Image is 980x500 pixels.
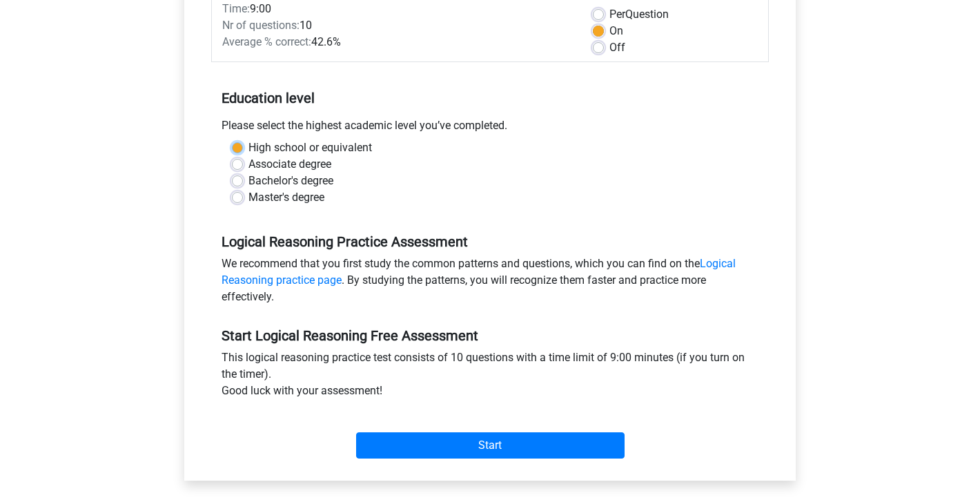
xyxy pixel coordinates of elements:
[248,189,324,206] label: Master's degree
[222,84,758,112] h5: Education level
[212,1,582,17] div: 9:00
[211,349,769,405] div: This logical reasoning practice test consists of 10 questions with a time limit of 9:00 minutes (...
[222,35,311,48] span: Average % correct:
[248,156,331,173] label: Associate degree
[222,2,250,15] span: Time:
[222,327,758,344] h5: Start Logical Reasoning Free Assessment
[356,432,625,459] input: Start
[222,233,758,250] h5: Logical Reasoning Practice Assessment
[609,6,669,23] label: Question
[248,140,372,156] label: High school or equivalent
[211,256,769,311] div: We recommend that you first study the common patterns and questions, which you can find on the . ...
[609,23,623,39] label: On
[609,8,625,21] span: Per
[248,173,333,189] label: Bachelor's degree
[211,117,769,140] div: Please select the highest academic level you’ve completed.
[212,34,582,50] div: 42.6%
[222,19,300,32] span: Nr of questions:
[212,17,582,34] div: 10
[609,39,625,56] label: Off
